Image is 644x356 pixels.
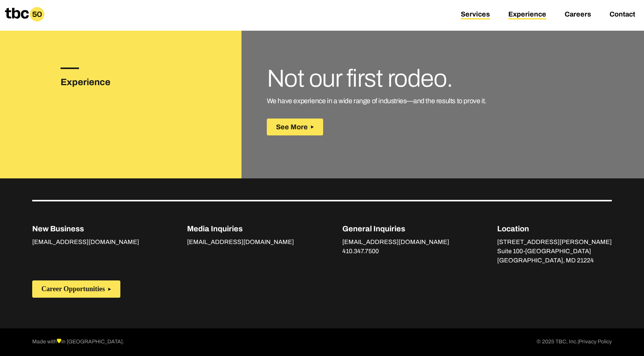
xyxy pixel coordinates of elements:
span: Career Opportunities [41,285,105,293]
a: [EMAIL_ADDRESS][DOMAIN_NAME] [342,239,449,247]
p: [STREET_ADDRESS][PERSON_NAME] [497,237,612,247]
a: Services [461,10,490,20]
p: Location [497,223,612,234]
p: Made with in [GEOGRAPHIC_DATA]. [32,338,124,347]
button: See More [267,119,323,136]
a: Contact [609,10,635,20]
p: [GEOGRAPHIC_DATA], MD 21224 [497,256,612,265]
a: [EMAIL_ADDRESS][DOMAIN_NAME] [32,239,139,247]
a: [EMAIL_ADDRESS][DOMAIN_NAME] [187,239,294,247]
a: Careers [565,10,591,20]
p: New Business [32,223,139,234]
p: General Inquiries [342,223,449,234]
a: 410.347.7500 [342,248,379,256]
a: Experience [508,10,546,20]
p: © 2025 TBC, Inc. [537,338,612,347]
p: Media Inquiries [187,223,294,234]
p: We have experience in a wide range of industries—and the results to prove it. [267,96,594,106]
span: See More [276,123,308,131]
button: Career Opportunities [32,280,120,298]
span: | [578,339,579,344]
h3: Not our first rodeo. [267,68,594,90]
h3: Experience [61,75,134,89]
a: Privacy Policy [579,338,612,347]
p: Suite 100-[GEOGRAPHIC_DATA] [497,247,612,256]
